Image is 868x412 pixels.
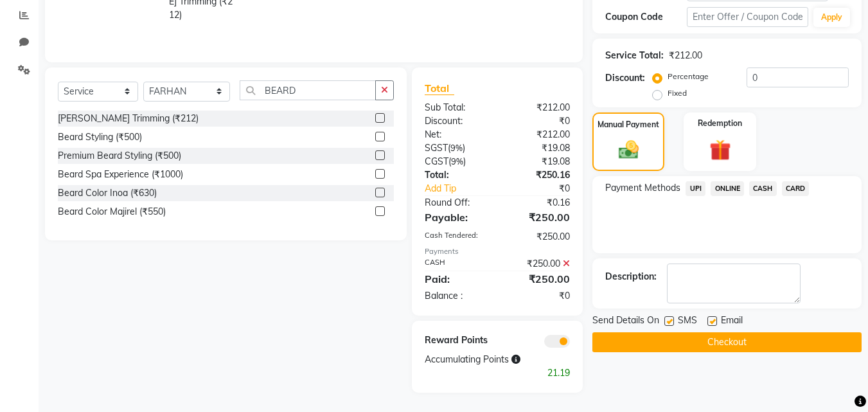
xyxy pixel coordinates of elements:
label: Percentage [668,71,709,82]
div: Discount: [415,114,497,128]
span: Payment Methods [605,181,680,195]
div: Sub Total: [415,101,497,114]
div: ₹250.00 [497,210,580,225]
label: Fixed [668,87,687,99]
span: UPI [686,181,705,196]
span: 9% [450,143,463,153]
div: Balance : [415,289,497,303]
div: Reward Points [415,334,497,348]
span: Send Details On [592,314,659,330]
label: Redemption [698,118,742,129]
div: 21.19 [415,366,580,380]
div: Payable: [415,210,497,225]
div: [PERSON_NAME] Trimming (₹212) [58,112,199,125]
span: SGST [425,142,448,154]
span: CASH [749,181,777,196]
div: Beard Color Majirel (₹550) [58,205,166,219]
span: ONLINE [711,181,744,196]
img: _gift.svg [703,137,738,163]
span: SMS [678,314,697,330]
div: Round Off: [415,196,497,210]
div: ( ) [415,155,497,168]
span: Email [721,314,743,330]
div: ₹250.16 [497,168,580,182]
input: Search or Scan [240,80,376,100]
div: Discount: [605,71,645,85]
div: ₹0 [497,289,580,303]
div: Beard Styling (₹500) [58,130,142,144]
div: Beard Spa Experience (₹1000) [58,168,183,181]
span: 9% [451,156,463,166]
button: Apply [813,8,850,27]
div: ₹0.16 [497,196,580,210]
div: ₹0 [497,114,580,128]
div: ₹250.00 [497,257,580,271]
div: Net: [415,128,497,141]
div: ₹19.08 [497,141,580,155]
div: Accumulating Points [415,353,538,366]
span: CGST [425,156,448,167]
div: ₹212.00 [497,128,580,141]
a: Add Tip [415,182,511,195]
img: _cash.svg [612,138,645,161]
div: ₹212.00 [497,101,580,114]
div: ₹0 [511,182,580,195]
div: Beard Color Inoa (₹630) [58,186,157,200]
span: Total [425,82,454,95]
div: Description: [605,270,657,283]
div: ₹212.00 [669,49,702,62]
div: ₹250.00 [497,271,580,287]
div: ₹250.00 [497,230,580,244]
div: Total: [415,168,497,182]
label: Manual Payment [598,119,659,130]
div: Service Total: [605,49,664,62]
div: ( ) [415,141,497,155]
div: ₹19.08 [497,155,580,168]
div: Cash Tendered: [415,230,497,244]
div: CASH [415,257,497,271]
div: Paid: [415,271,497,287]
span: CARD [782,181,810,196]
div: Coupon Code [605,10,686,24]
div: Premium Beard Styling (₹500) [58,149,181,163]
input: Enter Offer / Coupon Code [687,7,808,27]
button: Checkout [592,332,862,352]
div: Payments [425,246,570,257]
